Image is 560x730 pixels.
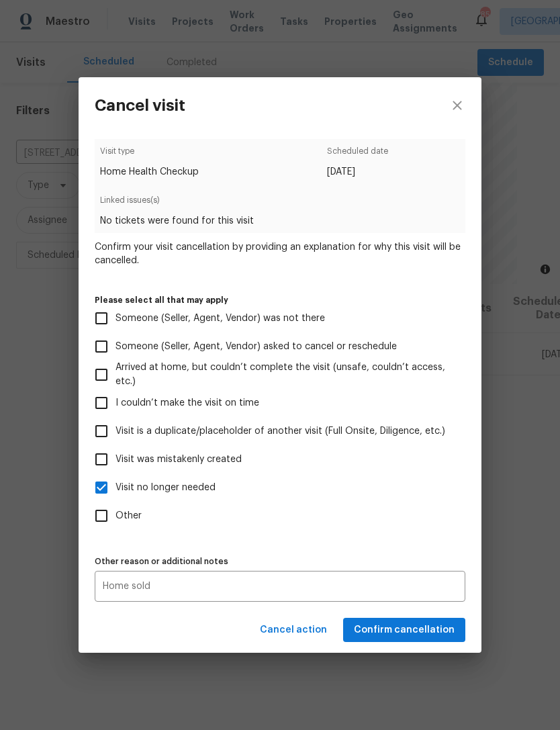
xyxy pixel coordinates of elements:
[115,424,445,439] span: Visit is a duplicate/placeholder of another visit (Full Onsite, Diligence, etc.)
[100,214,459,228] span: No tickets were found for this visit
[327,165,388,179] span: [DATE]
[100,165,199,179] span: Home Health Checkup
[433,77,481,134] button: close
[115,453,242,467] span: Visit was mistakenly created
[115,509,142,523] span: Other
[95,557,465,565] label: Other reason or additional notes
[115,481,216,495] span: Visit no longer needed
[254,618,332,643] button: Cancel action
[95,296,465,304] label: Please select all that may apply
[354,622,455,639] span: Confirm cancellation
[95,96,185,115] h3: Cancel visit
[343,618,465,643] button: Confirm cancellation
[260,622,327,639] span: Cancel action
[100,144,199,165] span: Visit type
[100,193,459,214] span: Linked issues(s)
[327,144,388,165] span: Scheduled date
[115,396,259,410] span: I couldn’t make the visit on time
[115,340,397,354] span: Someone (Seller, Agent, Vendor) asked to cancel or reschedule
[115,361,455,389] span: Arrived at home, but couldn’t complete the visit (unsafe, couldn’t access, etc.)
[95,240,465,267] span: Confirm your visit cancellation by providing an explanation for why this visit will be cancelled.
[115,312,325,326] span: Someone (Seller, Agent, Vendor) was not there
